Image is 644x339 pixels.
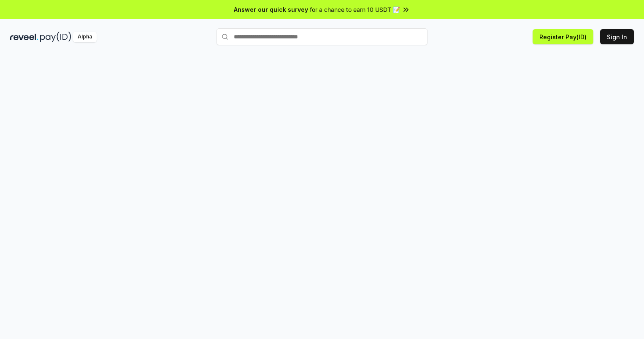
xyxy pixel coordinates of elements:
[600,29,634,44] button: Sign In
[40,32,71,42] img: pay_id
[10,32,38,42] img: reveel_dark
[533,29,593,44] button: Register Pay(ID)
[310,5,400,14] span: for a chance to earn 10 USDT 📝
[73,32,97,42] div: Alpha
[234,5,308,14] span: Answer our quick survey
